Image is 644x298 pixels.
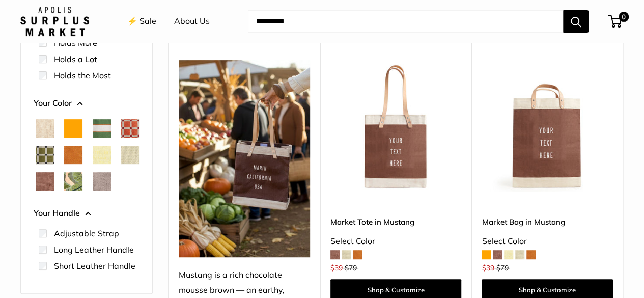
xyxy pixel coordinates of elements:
[64,119,82,138] button: Orange
[330,216,462,228] a: Market Tote in Mustang
[482,263,494,273] span: $39
[330,60,462,192] a: Market Tote in MustangMarket Tote in Mustang
[93,146,111,164] button: Daisy
[330,263,343,273] span: $39
[54,69,111,82] label: Holds the Most
[482,60,613,192] img: Market Bag in Mustang
[36,172,54,191] button: Mustang
[496,263,508,273] span: $79
[330,234,462,249] div: Select Color
[20,7,89,36] img: Apolis: Surplus Market
[127,14,156,29] a: ⚡️ Sale
[619,12,629,22] span: 0
[179,60,310,257] img: Mustang is a rich chocolate mousse brown — an earthy, grounding hue made for crisp air and slow a...
[121,146,139,164] button: Mint Sorbet
[121,119,139,138] button: Chenille Window Brick
[93,172,111,191] button: Taupe
[54,53,97,65] label: Holds a Lot
[93,119,111,138] button: Court Green
[54,260,135,272] label: Short Leather Handle
[54,243,134,256] label: Long Leather Handle
[36,146,54,164] button: Chenille Window Sage
[54,37,97,49] label: Holds More
[174,14,210,29] a: About Us
[64,146,82,164] button: Cognac
[482,234,613,249] div: Select Color
[36,119,54,138] button: Natural
[563,10,589,33] button: Search
[609,15,622,28] a: 0
[248,10,563,33] input: Search...
[54,227,119,239] label: Adjustable Strap
[482,216,613,228] a: Market Bag in Mustang
[64,172,82,191] button: Palm Leaf
[330,60,462,192] img: Market Tote in Mustang
[482,60,613,192] a: Market Bag in MustangMarket Bag in Mustang
[34,206,139,221] button: Your Handle
[34,96,139,111] button: Your Color
[345,263,357,273] span: $79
